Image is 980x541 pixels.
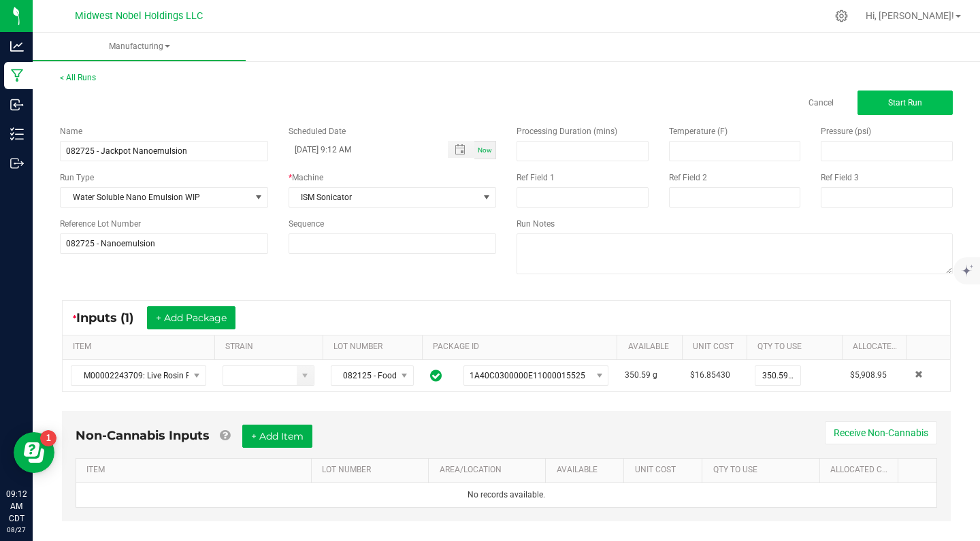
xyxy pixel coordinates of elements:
iframe: Resource center unread badge [40,430,56,446]
span: Temperature (F) [669,127,728,136]
a: LOT NUMBERSortable [322,465,423,476]
a: Cancel [808,97,834,109]
span: Now [478,146,492,154]
button: + Add Package [147,306,235,329]
a: AREA/LOCATIONSortable [440,465,541,476]
p: 09:12 AM CDT [6,488,27,525]
a: Sortable [918,342,945,353]
span: Pressure (psi) [821,127,871,136]
a: Allocated CostSortable [853,342,902,353]
a: STRAINSortable [225,342,317,353]
inline-svg: Outbound [10,157,24,170]
span: Run Notes [517,219,555,229]
a: ITEMSortable [73,342,209,353]
a: Unit CostSortable [635,465,697,476]
a: AVAILABLESortable [628,342,677,353]
span: $5,908.95 [850,370,887,380]
a: LOT NUMBERSortable [333,342,417,353]
a: QTY TO USESortable [713,465,815,476]
span: Sequence [289,219,324,229]
a: PACKAGE IDSortable [433,342,612,353]
button: + Add Item [242,425,312,448]
span: 082125 - Foodgrade Mixed Batch [331,366,396,385]
inline-svg: Analytics [10,39,24,53]
span: In Sync [430,367,442,384]
button: Receive Non-Cannabis [825,421,937,444]
a: QTY TO USESortable [757,342,836,353]
span: Midwest Nobel Holdings LLC [75,10,203,22]
inline-svg: Inventory [10,127,24,141]
a: Allocated CostSortable [830,465,892,476]
span: Name [60,127,82,136]
td: No records available. [76,483,936,507]
span: NO DATA FOUND [71,365,206,386]
span: 1A40C0300000E11000015525 [470,371,585,380]
input: Scheduled Datetime [289,141,434,158]
span: Scheduled Date [289,127,346,136]
span: Ref Field 3 [821,173,859,182]
a: Add Non-Cannabis items that were also consumed in the run (e.g. gloves and packaging); Also add N... [220,428,230,443]
span: Water Soluble Nano Emulsion WIP [61,188,250,207]
span: Machine [292,173,323,182]
span: Start Run [888,98,922,108]
button: Start Run [857,91,953,115]
span: Hi, [PERSON_NAME]! [866,10,954,21]
span: Non-Cannabis Inputs [76,428,210,443]
span: Run Type [60,171,94,184]
span: g [653,370,657,380]
inline-svg: Manufacturing [10,69,24,82]
span: Inputs (1) [76,310,147,325]
a: Manufacturing [33,33,246,61]
inline-svg: Inbound [10,98,24,112]
span: ISM Sonicator [289,188,479,207]
span: Toggle popup [448,141,474,158]
span: Processing Duration (mins) [517,127,617,136]
a: Sortable [909,465,932,476]
iframe: Resource center [14,432,54,473]
a: Unit CostSortable [693,342,742,353]
a: ITEMSortable [86,465,306,476]
span: Ref Field 2 [669,173,707,182]
a: AVAILABLESortable [557,465,619,476]
span: Reference Lot Number [60,219,141,229]
a: < All Runs [60,73,96,82]
span: $16.85430 [690,370,730,380]
p: 08/27 [6,525,27,535]
div: Manage settings [833,10,850,22]
span: Manufacturing [33,41,246,52]
span: Ref Field 1 [517,173,555,182]
span: 350.59 [625,370,651,380]
span: M00002243709: Live Rosin Food Grade - Bulk Batch [71,366,189,385]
